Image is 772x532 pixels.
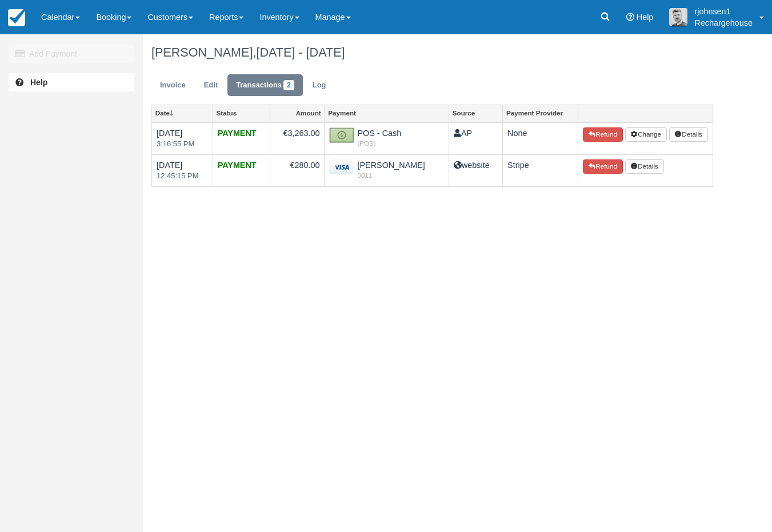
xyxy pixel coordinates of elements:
[449,154,502,186] td: website
[449,122,502,155] td: AP
[329,171,443,180] em: 0011
[157,139,208,150] em: 3:16:55 PM
[625,159,664,174] button: Details
[270,154,325,186] td: €280.00
[151,74,194,97] a: Invoice
[583,159,623,174] button: Refund
[329,159,354,175] img: visa.png
[213,105,270,121] a: Status
[325,122,449,155] td: POS - Cash
[152,154,213,186] td: [DATE]
[503,122,578,155] td: None
[325,154,449,186] td: [PERSON_NAME]
[694,6,753,17] p: rjohnsen1
[152,105,213,121] a: Date
[270,122,325,155] td: €3,263.00
[503,154,578,186] td: Stripe
[669,127,708,142] button: Details
[669,8,687,26] img: A1
[325,105,448,121] a: Payment
[626,13,634,21] i: Help
[256,45,345,59] span: [DATE] - [DATE]
[195,74,226,97] a: Edit
[449,105,502,121] a: Source
[30,78,47,87] b: Help
[329,139,443,148] em: (POS)
[694,17,753,29] p: Rechargehouse
[283,80,294,90] span: 2
[329,127,354,143] img: money.png
[227,74,303,97] a: Transactions2
[583,127,623,142] button: Refund
[9,73,134,91] a: Help
[151,46,713,59] h1: [PERSON_NAME],
[218,161,257,170] strong: PAYMENT
[270,105,325,121] a: Amount
[152,122,213,155] td: [DATE]
[637,13,654,22] span: Help
[503,105,578,121] a: Payment Provider
[625,127,667,142] button: Change
[304,74,335,97] a: Log
[218,129,257,138] strong: PAYMENT
[8,9,25,26] img: checkfront-main-nav-mini-logo.png
[157,171,208,182] em: 12:45:15 PM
